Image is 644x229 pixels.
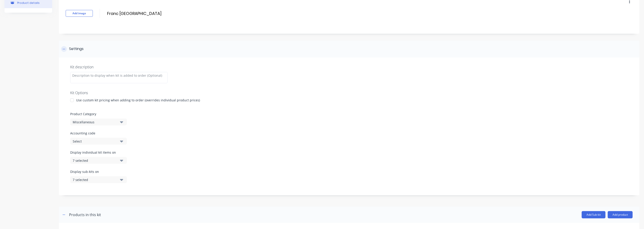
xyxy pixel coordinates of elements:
label: Accounting code [70,131,628,136]
button: Miscellaneous [70,119,127,125]
div: Products in this kit [69,212,101,217]
div: Product details [17,1,40,5]
button: Add image [66,10,93,17]
div: Settings [69,46,84,52]
div: 7 selected [73,177,117,182]
div: Use custom kit pricing when adding to order (overrides individual product prices) [76,98,200,103]
button: Add product [608,211,633,218]
label: Display individual kit items on [70,150,127,155]
button: Select [70,138,127,145]
button: 7 selected [70,176,127,183]
button: Add Sub-kit [582,211,606,218]
div: Select [73,139,117,144]
button: 7 selected [70,157,127,164]
div: Kit description [70,64,628,70]
label: Display sub-kits on [70,169,127,174]
div: 7 selected [73,158,117,163]
label: Product Category [70,112,628,116]
input: Enter kit name [107,10,187,17]
div: Kit Options [70,90,628,95]
div: Miscellaneous [73,120,117,124]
